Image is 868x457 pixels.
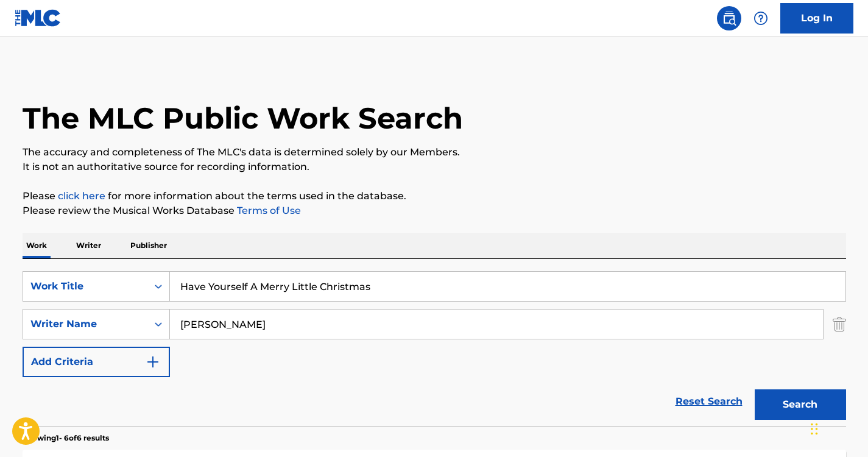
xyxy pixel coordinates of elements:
[23,347,170,377] button: Add Criteria
[23,433,109,444] p: Showing 1 - 6 of 6 results
[23,271,846,426] form: Search Form
[23,233,51,258] p: Work
[753,11,768,26] img: help
[15,9,62,27] img: MLC Logo
[23,160,846,174] p: It is not an authoritative source for recording information.
[30,279,140,294] div: Work Title
[807,399,868,457] iframe: Chat Widget
[23,189,846,204] p: Please for more information about the terms used in the database.
[23,145,846,160] p: The accuracy and completeness of The MLC's data is determined solely by our Members.
[30,317,140,331] div: Writer Name
[755,389,846,420] button: Search
[23,100,463,136] h1: The MLC Public Work Search
[669,388,749,415] a: Reset Search
[749,6,773,30] div: Help
[72,233,105,258] p: Writer
[811,411,818,447] div: Drag
[146,355,160,369] img: 9d2ae6d4665cec9f34b9.svg
[833,309,846,339] img: Delete Criterion
[235,205,301,216] a: Terms of Use
[58,190,105,202] a: click here
[717,6,741,30] a: Public Search
[127,233,171,258] p: Publisher
[780,3,853,34] a: Log In
[722,11,736,26] img: search
[23,204,846,218] p: Please review the Musical Works Database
